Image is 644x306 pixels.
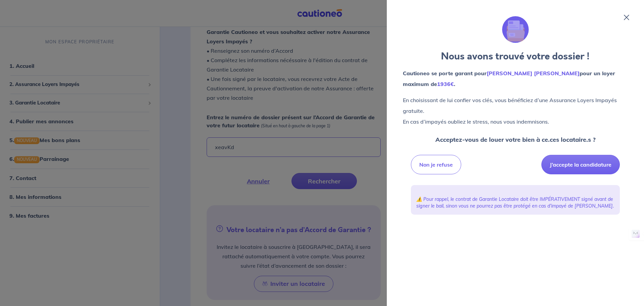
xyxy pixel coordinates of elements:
[416,196,614,209] p: ⚠️ Pour rappel, le contrat de Garantie Locataire doit être IMPÉRATIVEMENT signé avant de signer l...
[403,95,628,127] p: En choisissant de lui confier vos clés, vous bénéficiez d’une Assurance Loyers Impayés gratuite. ...
[541,155,620,174] button: J’accepte la candidature
[437,81,454,87] em: 1936€
[441,50,590,63] strong: Nous avons trouvé votre dossier !
[435,136,596,143] strong: Acceptez-vous de louer votre bien à ce.ces locataire.s ?
[411,155,461,174] button: Non je refuse
[487,70,580,77] em: [PERSON_NAME] [PERSON_NAME]
[502,16,529,43] img: illu_folder.svg
[403,70,615,87] strong: Cautioneo se porte garant pour pour un loyer maximum de .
